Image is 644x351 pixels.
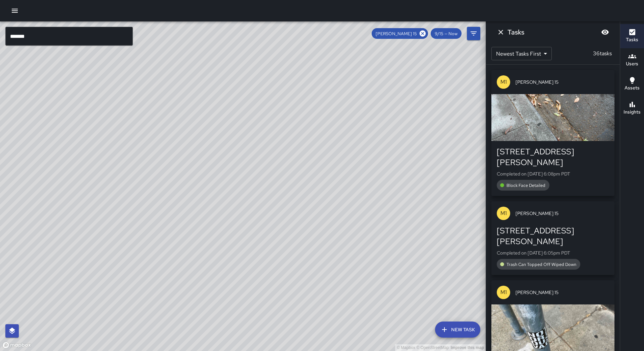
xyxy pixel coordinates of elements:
[467,27,480,40] button: Filters
[590,50,614,58] p: 36 tasks
[372,31,421,37] span: [PERSON_NAME] 15
[626,60,638,68] h6: Users
[620,24,644,48] button: Tasks
[626,36,638,44] h6: Tasks
[516,210,609,217] span: [PERSON_NAME] 15
[516,289,609,296] span: [PERSON_NAME] 15
[620,48,644,72] button: Users
[507,27,524,38] h6: Tasks
[494,25,507,39] button: Dismiss
[500,288,507,296] p: M1
[620,72,644,96] button: Assets
[500,78,507,86] p: M1
[435,322,480,338] button: New Task
[500,209,507,217] p: M1
[502,183,549,188] span: Block Face Detailed
[491,201,614,275] button: M1[PERSON_NAME] 15[STREET_ADDRESS][PERSON_NAME]Completed on [DATE] 6:05pm PDTTrash Can Topped Off...
[431,31,462,37] span: 9/15 — Now
[624,109,641,116] h6: Insights
[491,70,614,196] button: M1[PERSON_NAME] 15[STREET_ADDRESS][PERSON_NAME]Completed on [DATE] 6:08pm PDTBlock Face Detailed
[497,146,609,168] div: [STREET_ADDRESS][PERSON_NAME]
[598,25,612,39] button: Blur
[497,225,609,247] div: [STREET_ADDRESS][PERSON_NAME]
[491,47,552,60] div: Newest Tasks First
[516,79,609,85] span: [PERSON_NAME] 15
[497,250,609,256] p: Completed on [DATE] 6:05pm PDT
[497,170,609,177] p: Completed on [DATE] 6:08pm PDT
[620,96,644,121] button: Insights
[625,84,640,92] h6: Assets
[502,262,580,267] span: Trash Can Topped Off Wiped Down
[372,28,428,39] div: [PERSON_NAME] 15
